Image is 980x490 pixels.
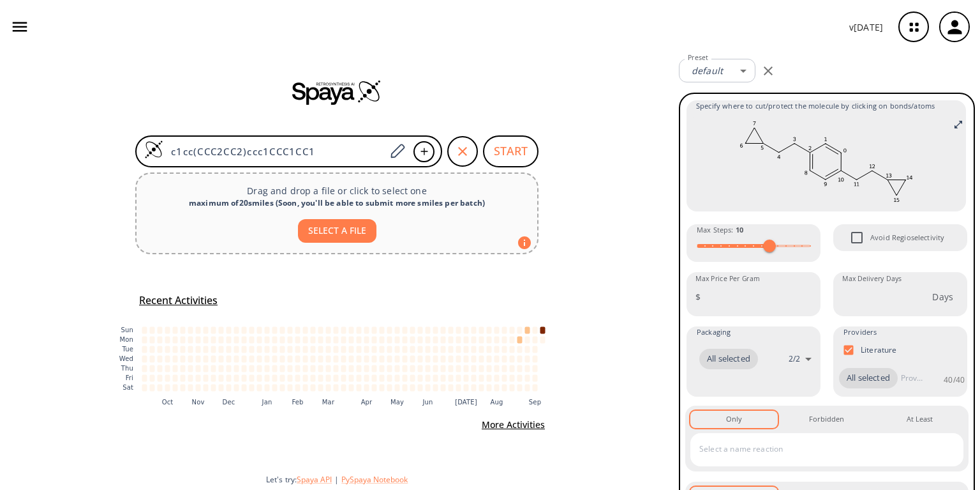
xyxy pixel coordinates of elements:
span: All selected [839,372,898,385]
text: Sep [529,399,541,406]
span: Specify where to cut/protect the molecule by clicking on bonds/atoms [696,100,956,112]
g: x-axis tick label [162,399,542,406]
g: cell [142,326,546,391]
h5: Recent Activities [139,294,218,307]
label: Max Price Per Gram [695,274,760,284]
text: Sat [122,384,133,391]
div: maximum of 20 smiles ( Soon, you'll be able to submit more smiles per batch ) [147,197,527,209]
text: Feb [292,399,303,406]
label: Max Delivery Days [842,274,902,284]
p: $ [695,290,701,303]
button: At Least [876,411,963,427]
svg: c1cc(CCC2CC2)ccc1CCC1CC1 [696,117,956,206]
img: Logo Spaya [144,140,163,159]
button: SELECT A FILE [298,219,376,243]
div: Let's try: [266,474,669,485]
label: Preset [688,53,708,63]
div: Forbidden [809,413,844,425]
text: Sun [121,326,133,333]
input: Enter SMILES [163,145,385,158]
text: Mar [322,399,335,406]
text: Jun [422,399,433,406]
button: Recent Activities [134,290,223,311]
text: Thu [121,365,133,372]
span: Avoid Regioselectivity [870,232,944,243]
span: Avoid Regioselectivity [843,224,870,251]
span: Max Steps : [697,224,743,236]
button: PySpaya Notebook [341,474,408,485]
span: All selected [699,353,758,365]
input: Select a name reaction [696,439,939,459]
strong: 10 [736,225,743,234]
text: Jan [262,399,272,406]
text: May [390,399,404,406]
div: Only [726,413,742,425]
text: Tue [121,346,133,353]
p: 40 / 40 [944,374,965,385]
text: Aug [491,399,503,406]
button: Forbidden [783,411,870,427]
button: Spaya API [297,474,332,485]
text: Dec [223,399,235,406]
text: [DATE] [455,399,477,406]
img: Spaya logo [292,79,382,105]
text: Fri [126,374,133,381]
span: Providers [843,326,877,338]
text: Oct [162,399,174,406]
em: default [692,65,723,77]
p: Literature [861,344,897,355]
span: Packaging [697,326,731,338]
button: More Activities [477,413,550,437]
g: y-axis tick label [119,326,133,391]
p: Drag and drop a file or click to select one [147,184,527,197]
input: Provider name [898,368,926,388]
text: Wed [119,355,133,362]
text: Nov [192,399,205,406]
p: Days [932,290,953,303]
text: Apr [361,399,373,406]
svg: Full screen [953,119,963,130]
p: 2 / 2 [789,353,800,364]
div: At Least [907,413,933,425]
button: START [483,135,538,167]
span: | [332,474,341,485]
p: v [DATE] [849,20,883,34]
button: Only [690,411,778,427]
text: Mon [119,336,133,343]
